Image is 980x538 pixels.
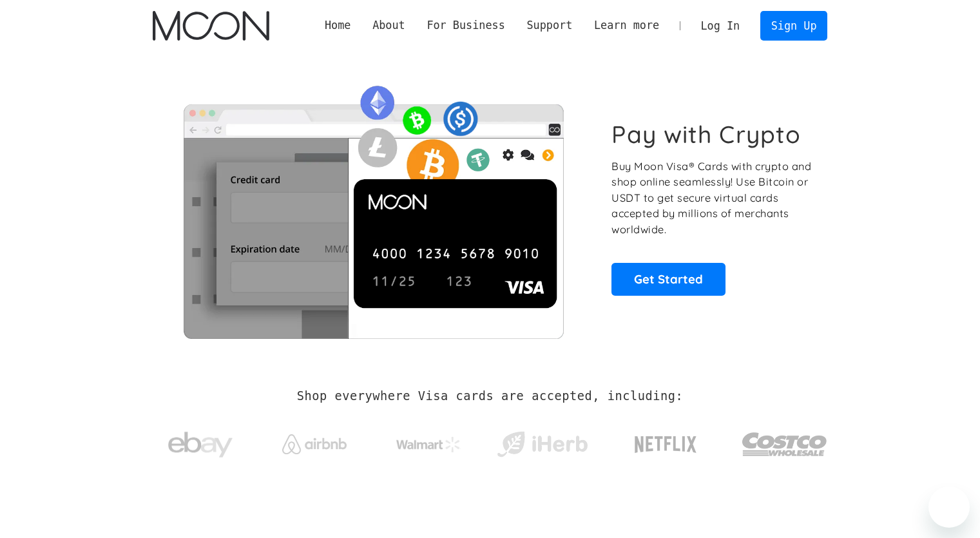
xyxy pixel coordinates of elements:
[372,17,405,34] div: About
[583,17,670,34] div: Learn more
[760,11,827,40] a: Sign Up
[427,17,504,34] div: For Business
[928,486,970,528] iframe: Button to launch messaging window
[396,437,461,452] img: Walmart
[594,17,659,34] div: Learn more
[266,421,362,461] a: Airbnb
[633,428,698,461] img: Netflix
[380,424,476,459] a: Walmart
[611,159,813,238] p: Buy Moon Visa® Cards with crypto and shop online seamlessly! Use Bitcoin or USDT to get secure vi...
[611,263,725,295] a: Get Started
[690,12,751,40] a: Log In
[168,425,233,465] img: ebay
[416,17,516,34] div: For Business
[153,11,269,41] a: home
[526,17,572,34] div: Support
[494,415,590,468] a: iHerb
[611,120,801,149] h1: Pay with Crypto
[742,420,828,468] img: Costco
[314,17,361,34] a: Home
[153,11,269,41] img: Moon Logo
[494,428,590,461] img: iHerb
[516,17,583,34] div: Support
[742,407,828,475] a: Costco
[282,434,347,454] img: Airbnb
[153,77,594,338] img: Moon Cards let you spend your crypto anywhere Visa is accepted.
[153,412,249,472] a: ebay
[297,389,683,403] h2: Shop everywhere Visa cards are accepted, including:
[361,17,416,34] div: About
[608,416,724,467] a: Netflix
